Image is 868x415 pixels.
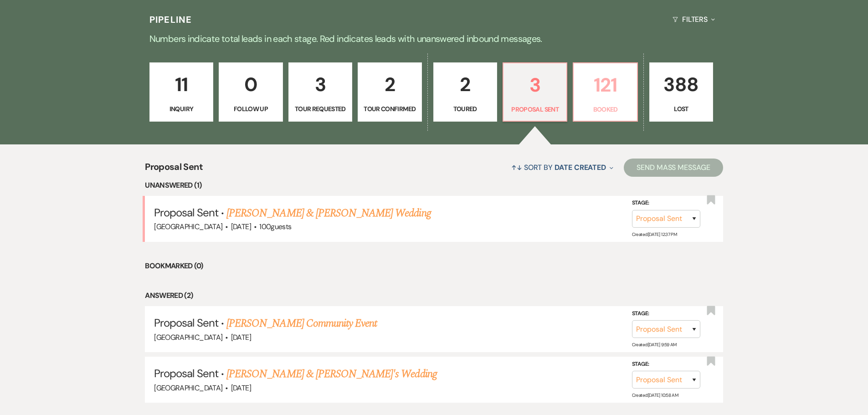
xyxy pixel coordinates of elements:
label: Stage: [632,309,700,319]
a: [PERSON_NAME] & [PERSON_NAME]'s Wedding [226,366,437,382]
span: Created: [DATE] 9:59 AM [632,342,677,348]
p: Numbers indicate total leads in each stage. Red indicates leads with unanswered inbound messages. [106,31,762,46]
span: [DATE] [231,222,251,231]
span: Proposal Sent [154,205,218,220]
button: Sort By Date Created [508,155,617,179]
a: 0Follow Up [219,62,282,122]
p: 388 [655,69,707,100]
p: Follow Up [225,104,277,114]
span: [GEOGRAPHIC_DATA] [154,383,222,393]
p: Inquiry [155,104,207,114]
p: 121 [579,70,631,100]
span: Created: [DATE] 10:58 AM [632,392,678,398]
p: Tour Requested [294,104,346,114]
p: Proposal Sent [509,104,561,114]
a: 2Tour Confirmed [358,62,421,122]
span: [DATE] [231,333,251,342]
button: Send Mass Message [624,159,723,177]
span: [DATE] [231,383,251,393]
p: Booked [579,104,631,114]
a: 121Booked [573,62,637,122]
label: Stage: [632,359,700,369]
span: 100 guests [259,222,291,231]
a: 2Toured [433,62,497,122]
span: [GEOGRAPHIC_DATA] [154,333,222,342]
p: 0 [225,69,277,100]
a: 3Tour Requested [288,62,352,122]
span: Proposal Sent [154,316,218,330]
p: 3 [509,70,561,100]
a: 11Inquiry [149,62,213,122]
a: [PERSON_NAME] & [PERSON_NAME] Wedding [226,205,431,221]
span: Date Created [555,163,606,172]
p: Tour Confirmed [364,104,416,114]
span: Proposal Sent [145,160,203,179]
p: Lost [655,104,707,114]
p: 3 [294,69,346,100]
p: 11 [155,69,207,100]
button: Filters [669,7,719,31]
p: Toured [439,104,491,114]
a: [PERSON_NAME] Community Event [226,315,377,332]
a: 3Proposal Sent [503,62,567,122]
span: ↑↓ [511,163,522,172]
a: 388Lost [649,62,713,122]
li: Answered (2) [145,290,723,302]
span: Created: [DATE] 12:37 PM [632,231,677,237]
p: 2 [364,69,416,100]
span: Proposal Sent [154,366,218,380]
label: Stage: [632,198,700,208]
li: Unanswered (1) [145,179,723,191]
li: Bookmarked (0) [145,260,723,272]
p: 2 [439,69,491,100]
span: [GEOGRAPHIC_DATA] [154,222,222,231]
h3: Pipeline [149,13,192,26]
